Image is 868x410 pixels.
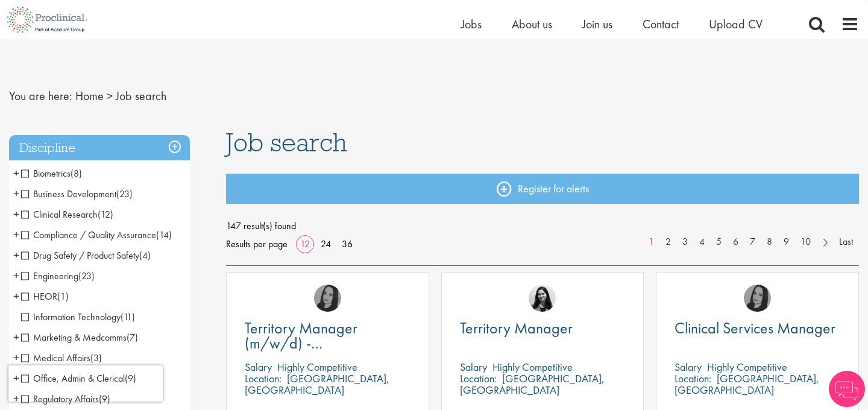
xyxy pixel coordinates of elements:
[675,360,702,374] span: Salary
[21,208,113,221] span: Clinical Research
[833,235,859,249] a: Last
[9,88,72,104] span: You are here:
[13,246,19,264] span: +
[9,135,190,161] h3: Discipline
[78,270,95,282] span: (23)
[107,88,113,104] span: >
[675,371,819,397] p: [GEOGRAPHIC_DATA], [GEOGRAPHIC_DATA]
[226,235,288,253] span: Results per page
[21,311,121,323] span: Information Technology
[492,360,573,374] p: Highly Competitive
[13,184,19,203] span: +
[21,331,138,344] span: Marketing & Medcomms
[21,188,116,200] span: Business Development
[98,208,113,221] span: (12)
[156,229,172,241] span: (14)
[245,321,410,351] a: Territory Manager (m/w/d) - [GEOGRAPHIC_DATA]
[314,285,341,312] img: Anna Klemencic
[316,238,335,250] a: 24
[21,167,82,180] span: Biometrics
[13,287,19,305] span: +
[21,311,135,323] span: Information Technology
[277,360,357,374] p: Highly Competitive
[21,352,102,364] span: Medical Affairs
[116,188,133,200] span: (23)
[461,16,482,32] a: Jobs
[71,167,82,180] span: (8)
[139,249,151,262] span: (4)
[21,352,90,364] span: Medical Affairs
[829,371,865,407] img: Chatbot
[794,235,817,249] a: 10
[707,360,787,374] p: Highly Competitive
[460,318,573,338] span: Territory Manager
[13,205,19,223] span: +
[675,371,711,385] span: Location:
[226,126,347,159] span: Job search
[13,348,19,367] span: +
[582,16,612,32] a: Join us
[21,331,127,344] span: Marketing & Medcomms
[127,331,138,344] span: (7)
[460,360,487,374] span: Salary
[13,225,19,244] span: +
[21,208,98,221] span: Clinical Research
[21,249,139,262] span: Drug Safety / Product Safety
[761,235,778,249] a: 8
[710,235,728,249] a: 5
[21,290,69,303] span: HEOR
[727,235,744,249] a: 6
[659,235,677,249] a: 2
[460,371,605,397] p: [GEOGRAPHIC_DATA], [GEOGRAPHIC_DATA]
[75,88,104,104] a: breadcrumb link
[676,235,694,249] a: 3
[21,249,151,262] span: Drug Safety / Product Safety
[778,235,795,249] a: 9
[296,238,314,250] a: 12
[8,365,163,402] iframe: reCAPTCHA
[709,16,763,32] a: Upload CV
[675,321,840,336] a: Clinical Services Manager
[338,238,357,250] a: 36
[460,371,497,385] span: Location:
[21,229,172,241] span: Compliance / Quality Assurance
[90,352,102,364] span: (3)
[675,318,835,338] span: Clinical Services Manager
[13,328,19,346] span: +
[529,285,556,312] img: Indre Stankeviciute
[21,167,71,180] span: Biometrics
[21,188,133,200] span: Business Development
[245,371,389,397] p: [GEOGRAPHIC_DATA], [GEOGRAPHIC_DATA]
[245,318,390,368] span: Territory Manager (m/w/d) - [GEOGRAPHIC_DATA]
[744,235,761,249] a: 7
[21,290,57,303] span: HEOR
[643,16,679,32] a: Contact
[226,174,859,204] a: Register for alerts
[512,16,552,32] a: About us
[693,235,711,249] a: 4
[245,371,281,385] span: Location:
[744,285,771,312] img: Anna Klemencic
[460,321,626,336] a: Territory Manager
[57,290,69,303] span: (1)
[21,229,156,241] span: Compliance / Quality Assurance
[226,217,859,235] span: 147 result(s) found
[116,88,166,104] span: Job search
[21,270,95,282] span: Engineering
[21,270,78,282] span: Engineering
[643,235,660,249] a: 1
[121,311,135,323] span: (11)
[13,266,19,285] span: +
[245,360,272,374] span: Salary
[13,164,19,182] span: +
